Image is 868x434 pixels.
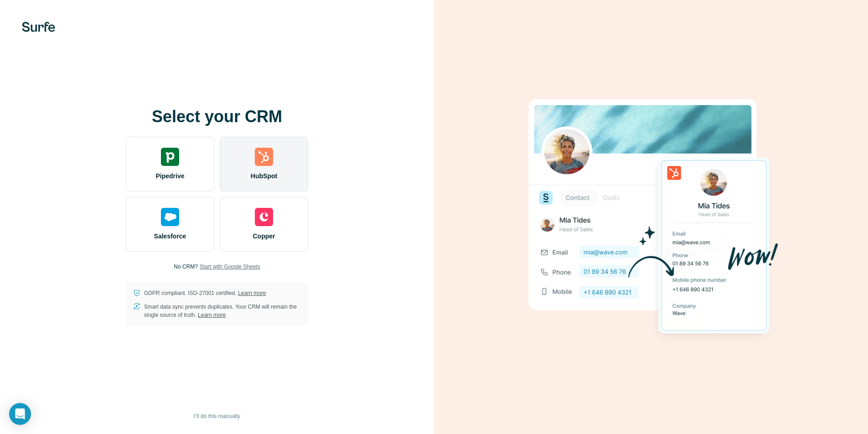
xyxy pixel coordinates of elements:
span: HubSpot [251,171,277,181]
span: I’ll do this manually [194,412,240,420]
button: Start with Google Sheets [200,263,260,271]
button: I’ll do this manually [187,409,246,423]
div: Open Intercom Messenger [9,403,31,425]
span: Copper [253,232,275,241]
img: salesforce's logo [161,208,179,226]
a: Learn more [238,290,266,296]
img: HUBSPOT image [523,85,779,349]
img: pipedrive's logo [161,148,179,166]
img: hubspot's logo [255,148,273,166]
span: Salesforce [154,232,186,241]
h1: Select your CRM [126,108,308,126]
p: No CRM? [174,263,198,271]
span: Pipedrive [155,171,184,181]
p: GDPR compliant. ISO-27001 certified. [144,289,266,297]
img: copper's logo [255,208,273,226]
a: Learn more [198,312,226,318]
img: Surfe's logo [22,22,55,32]
p: Smart data sync prevents duplicates. Your CRM will remain the single source of truth. [144,303,301,319]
